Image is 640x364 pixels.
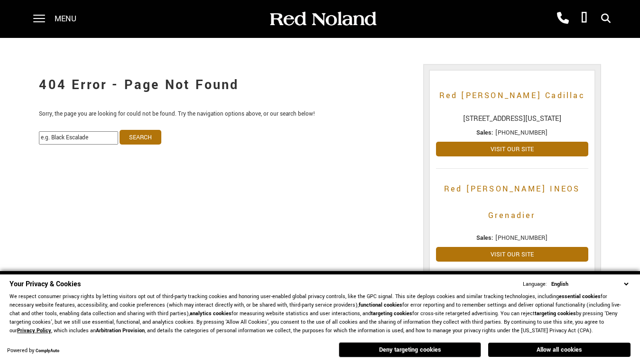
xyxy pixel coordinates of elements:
div: Language: [523,282,547,287]
div: Sorry, the page you are looking for could not be found. Try the navigation options above, or our ... [32,57,416,149]
input: e.g. Black Escalade [39,131,118,145]
a: Visit Our Site [436,142,588,156]
strong: targeting cookies [371,310,412,317]
input: Search [120,130,161,145]
span: [PHONE_NUMBER] [495,234,547,242]
span: [PHONE_NUMBER] [495,128,547,137]
button: Allow all cookies [488,343,631,357]
button: Deny targeting cookies [339,342,481,357]
select: Language Select [549,280,631,289]
a: Visit Our Site [436,247,588,262]
a: Red [PERSON_NAME] INEOS Grenadier [436,176,588,229]
strong: Sales: [476,234,493,242]
span: [STREET_ADDRESS][US_STATE] [436,114,588,124]
strong: Sales: [476,128,493,137]
strong: functional cookies [359,301,402,309]
strong: analytics cookies [190,310,232,317]
a: Privacy Policy [17,327,51,334]
a: ComplyAuto [36,348,59,354]
img: Red Noland Auto Group [268,11,377,27]
strong: essential cookies [559,293,601,300]
span: Your Privacy & Cookies [9,279,81,289]
p: We respect consumer privacy rights by letting visitors opt out of third-party tracking cookies an... [9,292,631,335]
div: Powered by [7,348,59,354]
strong: targeting cookies [535,310,576,317]
h1: 404 Error - Page Not Found [39,66,408,104]
strong: Arbitration Provision [96,327,145,334]
a: Red [PERSON_NAME] Cadillac [436,82,588,109]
